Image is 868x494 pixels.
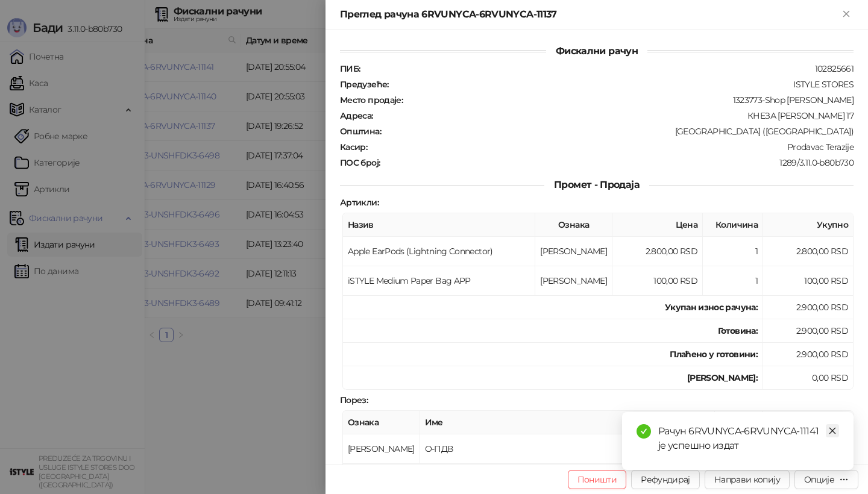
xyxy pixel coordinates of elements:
div: 1323773-Shop [PERSON_NAME] [404,95,855,105]
td: 0,00 RSD [763,366,854,390]
button: Поништи [568,470,627,489]
button: Close [839,7,854,22]
div: КНЕЗА [PERSON_NAME] 17 [374,110,855,121]
td: О-ПДВ [420,434,715,464]
th: Ознака [535,213,612,237]
th: Порез [763,411,854,434]
strong: ПОС број : [340,157,380,168]
strong: Место продаје : [340,95,403,105]
span: close [828,427,837,435]
th: Стопа [715,411,763,434]
div: Преглед рачуна 6RVUNYCA-6RVUNYCA-11137 [340,7,839,22]
div: Prodavac Terazije [368,142,855,152]
th: Цена [612,213,703,237]
td: 2.900,00 RSD [763,319,854,343]
strong: ПИБ : [340,63,360,74]
a: Close [826,424,839,437]
strong: Општина : [340,126,381,137]
th: Име [420,411,715,434]
div: 102825661 [361,63,855,74]
strong: Предузеће : [340,79,389,90]
td: 2.900,00 RSD [763,296,854,319]
td: Apple EarPods (Lightning Connector) [343,237,535,266]
div: 1289/3.11.0-b80b730 [381,157,855,168]
td: 1 [703,266,763,296]
span: check-circle [637,424,651,439]
th: Укупно [763,213,854,237]
strong: Готовина : [718,325,758,336]
strong: Укупан износ рачуна : [665,302,758,313]
td: 2.800,00 RSD [763,237,854,266]
td: 100,00 RSD [612,266,703,296]
strong: Плаћено у готовини: [670,349,758,360]
td: [PERSON_NAME] [535,266,612,296]
td: 1 [703,237,763,266]
strong: Касир : [340,142,367,152]
div: [GEOGRAPHIC_DATA] ([GEOGRAPHIC_DATA]) [382,126,855,137]
div: ISTYLE STORES [390,79,855,90]
strong: Адреса : [340,110,373,121]
th: Количина [703,213,763,237]
th: Назив [343,213,535,237]
div: Опције [804,474,834,485]
strong: Порез : [340,395,368,405]
span: Направи копију [714,474,780,485]
td: [PERSON_NAME] [535,237,612,266]
th: Ознака [343,411,420,434]
button: Рефундирај [631,470,700,489]
td: 100,00 RSD [763,266,854,296]
td: [PERSON_NAME] [343,434,420,464]
div: Рачун 6RVUNYCA-6RVUNYCA-11141 је успешно издат [658,424,839,453]
td: 2.900,00 RSD [763,343,854,366]
td: iSTYLE Medium Paper Bag APP [343,266,535,296]
button: Направи копију [705,470,790,489]
strong: [PERSON_NAME]: [687,372,758,383]
button: Опције [794,470,858,489]
strong: Артикли : [340,197,379,208]
span: Промет - Продаја [544,179,649,190]
span: Фискални рачун [546,45,647,57]
td: 2.800,00 RSD [612,237,703,266]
